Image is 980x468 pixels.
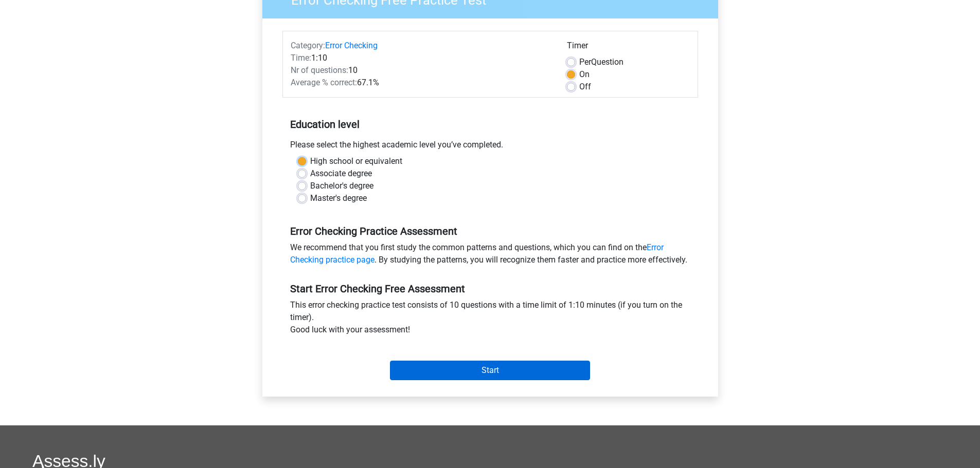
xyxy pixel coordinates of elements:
[282,299,698,340] div: This error checking practice test consists of 10 questions with a time limit of 1:10 minutes (if ...
[579,81,591,93] label: Off
[310,192,367,204] label: Master's degree
[290,283,690,295] h5: Start Error Checking Free Assessment
[310,180,373,192] label: Bachelor's degree
[291,53,311,63] span: Time:
[579,68,590,81] label: On
[290,114,690,135] h5: Education level
[325,41,378,50] a: Error Checking
[291,41,325,50] span: Category:
[567,40,690,56] div: Timer
[310,167,372,180] label: Associate degree
[283,64,559,77] div: 10
[282,241,698,270] div: We recommend that you first study the common patterns and questions, which you can find on the . ...
[283,77,559,89] div: 67.1%
[290,225,690,237] h5: Error Checking Practice Assessment
[579,56,623,68] label: Question
[579,57,591,67] span: Per
[282,139,698,155] div: Please select the highest academic level you’ve completed.
[291,65,348,75] span: Nr of questions:
[291,78,357,87] span: Average % correct:
[290,242,664,265] a: Error Checking practice page
[390,361,590,380] input: Start
[283,52,559,64] div: 1:10
[310,155,402,167] label: High school or equivalent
